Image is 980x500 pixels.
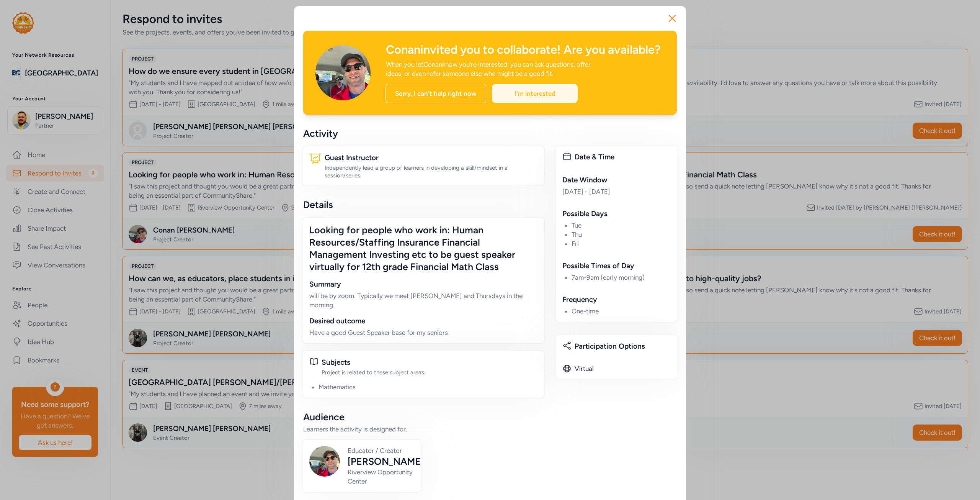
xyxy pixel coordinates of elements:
[309,446,340,477] img: Avatar
[309,328,538,337] p: Have a good Guest Speaker base for my seniors
[385,84,486,103] div: Sorry, I can't help right now
[303,425,544,434] div: Learners the activity is designed for.
[348,467,424,486] div: Riverview Opportunity Center
[575,341,671,352] div: Participation Options
[303,198,544,211] div: Details
[492,84,578,103] div: I'm interested
[562,208,671,219] div: Possible Days
[325,164,538,179] div: Independently lead a group of learners in developing a skill/mindset in a session/series.
[386,60,606,78] div: When you let Conan know you're interested, you can ask questions, offer ideas, or even refer some...
[315,45,371,100] img: Avatar
[575,152,671,162] div: Date & Time
[575,364,594,373] div: Virtual
[572,221,671,230] li: Tue
[318,382,538,392] li: Mathematics
[309,316,538,326] div: Desired outcome
[572,273,671,282] li: 7am-9am (early morning)
[303,411,544,423] div: Audience
[309,291,538,310] p: will be by zoom. Typically we meet [PERSON_NAME] and Thursdays in the morning.
[309,224,538,273] div: Looking for people who work in: Human Resources/Staffing Insurance Financial Management Investing...
[348,455,424,467] div: [PERSON_NAME]
[562,294,671,305] div: Frequency
[322,369,538,376] div: Project is related to these subject areas.
[572,307,671,316] li: One-time
[562,175,671,185] div: Date Window
[572,239,671,248] li: Fri
[303,127,544,139] div: Activity
[309,279,538,290] div: Summary
[562,187,671,196] div: [DATE] - [DATE]
[322,357,538,368] div: Subjects
[386,43,665,57] div: Conan invited you to collaborate! Are you available?
[572,230,671,239] li: Thu
[325,152,538,163] div: Guest Instructor
[562,261,671,271] div: Possible Times of Day
[348,446,424,455] div: Educator / Creator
